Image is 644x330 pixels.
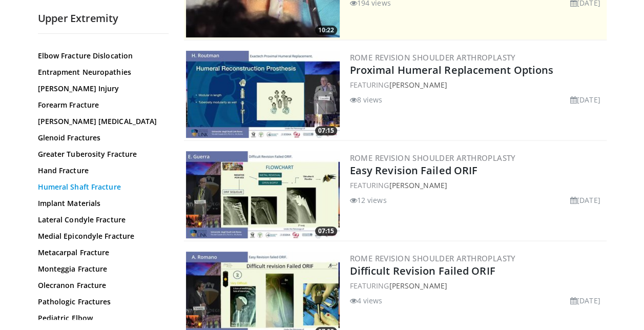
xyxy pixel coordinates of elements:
[389,180,447,190] a: [PERSON_NAME]
[38,215,163,225] a: Lateral Condyle Fracture
[38,133,163,143] a: Glenoid Fractures
[38,116,163,127] a: [PERSON_NAME] [MEDICAL_DATA]
[38,198,163,209] a: Implant Materials
[38,231,163,241] a: Medial Epicondyle Fracture
[186,151,340,238] a: 07:15
[350,63,554,77] a: Proximal Humeral Replacement Options
[350,253,516,263] a: Rome Revision Shoulder Arthroplasty
[38,12,169,25] h2: Upper Extremity
[38,297,163,307] a: Pathologic Fractures
[570,295,600,306] li: [DATE]
[315,26,337,35] span: 10:22
[350,163,478,177] a: Easy Revision Failed ORIF
[38,84,163,94] a: [PERSON_NAME] Injury
[186,151,340,238] img: 5dcf619f-b63a-443a-a745-ca4be86d333e.300x170_q85_crop-smart_upscale.jpg
[350,280,605,291] div: FEATURING
[570,94,600,105] li: [DATE]
[570,195,600,205] li: [DATE]
[350,79,605,90] div: FEATURING
[186,51,340,138] a: 07:15
[38,149,163,159] a: Greater Tuberosity Fracture
[389,80,447,90] a: [PERSON_NAME]
[38,280,163,291] a: Olecranon Fracture
[38,51,163,61] a: Elbow Fracture Dislocation
[315,126,337,135] span: 07:15
[38,247,163,258] a: Metacarpal Fracture
[38,166,163,176] a: Hand Fracture
[38,182,163,192] a: Humeral Shaft Fracture
[38,67,163,77] a: Entrapment Neuropathies
[350,195,387,205] li: 12 views
[350,264,495,278] a: Difficult Revision Failed ORIF
[315,226,337,236] span: 07:15
[38,313,163,323] a: Pediatric Elbow
[350,153,516,163] a: Rome Revision Shoulder Arthroplasty
[389,281,447,291] a: [PERSON_NAME]
[38,100,163,110] a: Forearm Fracture
[350,94,383,105] li: 8 views
[186,51,340,138] img: 3d690308-9757-4d1f-b0cf-d2daa646b20c.300x170_q85_crop-smart_upscale.jpg
[350,52,516,63] a: Rome Revision Shoulder Arthroplasty
[350,295,383,306] li: 4 views
[350,180,605,191] div: FEATURING
[38,264,163,274] a: Monteggia Fracture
